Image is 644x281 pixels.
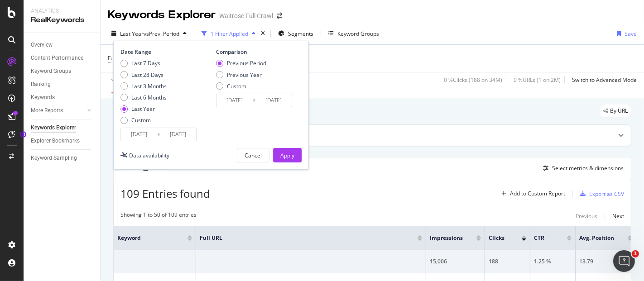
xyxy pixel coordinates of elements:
[120,82,167,90] div: Last 3 Months
[237,148,269,162] button: Cancel
[152,166,166,171] div: Table
[510,191,565,196] div: Add to Custom Report
[489,257,526,266] div: 188
[120,186,210,201] span: 109 Entries found
[577,186,624,201] button: Export as CSV
[259,29,267,38] div: times
[120,59,167,67] div: Last 7 Days
[31,153,77,163] div: Keyword Sampling
[211,30,248,38] div: 1 Filter Applied
[31,106,63,115] div: More Reports
[144,30,179,38] span: vs Prev. Period
[31,93,55,102] div: Keywords
[131,94,167,101] div: Last 6 Months
[31,40,94,50] a: Overview
[216,59,266,67] div: Previous Period
[227,82,246,90] div: Custom
[280,152,294,159] div: Apply
[31,123,76,133] div: Keywords Explorer
[612,211,624,222] button: Next
[108,54,128,62] span: Full URL
[120,48,207,56] div: Date Range
[120,71,167,79] div: Last 28 Days
[131,71,163,79] div: Last 28 Days
[120,116,167,124] div: Custom
[274,26,317,41] button: Segments
[632,250,639,257] span: 1
[31,7,93,15] div: Analytics
[568,72,637,87] button: Switch to Advanced Mode
[625,30,637,38] div: Save
[539,163,624,174] button: Select metrics & dimensions
[579,234,614,242] span: Avg. Position
[216,71,266,79] div: Previous Year
[131,105,155,113] div: Last Year
[120,30,144,38] span: Last Year
[31,67,71,76] div: Keyword Groups
[120,105,167,113] div: Last Year
[117,234,174,242] span: Keyword
[430,257,481,266] div: 15,006
[612,212,624,220] div: Next
[589,190,624,198] div: Export as CSV
[31,93,94,102] a: Keywords
[121,128,157,141] input: Start Date
[579,257,632,266] div: 13.79
[277,13,282,19] div: arrow-right-arrow-left
[600,105,631,117] div: legacy label
[31,123,94,133] a: Keywords Explorer
[534,257,572,266] div: 1.25 %
[31,67,94,76] a: Keyword Groups
[514,76,561,84] div: 0 % URLs ( 1 on 2M )
[108,26,190,41] button: Last YearvsPrev. Period
[31,153,94,163] a: Keyword Sampling
[534,234,553,242] span: CTR
[108,72,134,87] button: Apply
[216,94,253,107] input: Start Date
[108,7,216,23] div: Keywords Explorer
[613,250,635,272] iframe: Intercom live chat
[198,26,259,41] button: 1 Filter Applied
[337,30,379,38] div: Keyword Groups
[216,82,266,90] div: Custom
[131,59,160,67] div: Last 7 Days
[227,71,262,79] div: Previous Year
[219,11,273,20] div: Waitrose Full Crawl
[552,164,624,172] div: Select metrics & dimensions
[227,59,266,67] div: Previous Period
[120,211,197,222] div: Showing 1 to 50 of 109 entries
[572,76,637,84] div: Switch to Advanced Mode
[31,136,94,146] a: Explorer Bookmarks
[273,148,302,162] button: Apply
[498,186,565,201] button: Add to Custom Report
[31,106,85,115] a: More Reports
[576,211,597,222] button: Previous
[131,82,167,90] div: Last 3 Months
[120,94,167,101] div: Last 6 Months
[325,26,383,41] button: Keyword Groups
[31,136,80,146] div: Explorer Bookmarks
[31,80,94,89] a: Ranking
[31,15,93,25] div: RealKeywords
[489,234,508,242] span: Clicks
[200,234,404,242] span: Full URL
[216,48,295,56] div: Comparison
[613,26,637,41] button: Save
[610,108,628,114] span: By URL
[288,30,313,38] span: Segments
[430,234,463,242] span: Impressions
[576,212,597,220] div: Previous
[19,130,27,138] div: Tooltip anchor
[255,94,292,107] input: End Date
[129,152,169,159] div: Data availability
[444,76,502,84] div: 0 % Clicks ( 188 on 34M )
[31,53,83,63] div: Content Performance
[131,116,151,124] div: Custom
[245,152,262,159] div: Cancel
[160,128,196,141] input: End Date
[31,53,94,63] a: Content Performance
[31,80,51,89] div: Ranking
[31,40,53,50] div: Overview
